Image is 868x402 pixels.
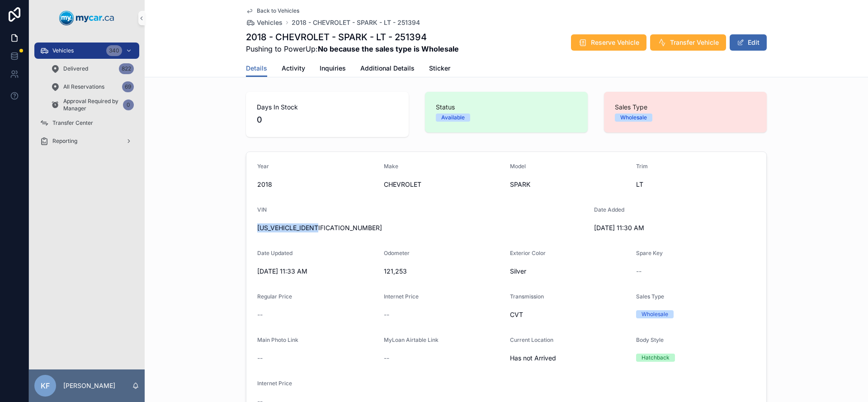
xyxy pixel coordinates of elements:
span: [DATE] 11:30 AM [594,223,713,232]
span: Approval Required by Manager [63,98,119,112]
p: [PERSON_NAME] [63,381,115,390]
div: 0 [123,99,134,110]
a: Back to Vehicles [246,7,299,14]
span: All Reservations [63,83,104,90]
span: Vehicles [257,18,283,27]
span: -- [636,267,642,276]
span: Internet Price [384,293,419,300]
span: Days In Stock [257,103,398,112]
div: Wholesale [620,114,647,122]
span: Status [436,103,577,112]
span: Additional Details [360,64,415,73]
a: Vehicles340 [34,43,139,59]
span: Year [257,163,269,170]
span: LT [636,180,755,189]
a: Inquiries [320,60,346,78]
span: 2018 [257,180,377,189]
span: -- [257,354,263,363]
span: Reporting [52,137,77,145]
strong: No because the sales type is Wholesale [318,44,459,53]
span: Details [246,64,267,73]
span: KF [41,380,50,391]
a: Vehicles [246,18,283,27]
div: scrollable content [29,36,145,161]
button: Transfer Vehicle [650,34,726,51]
span: Odometer [384,250,410,256]
span: Sales Type [615,103,756,112]
span: Vehicles [52,47,74,54]
button: Edit [730,34,767,51]
div: 69 [122,81,134,92]
span: [DATE] 11:33 AM [257,267,377,276]
div: Wholesale [642,310,668,318]
h1: 2018 - CHEVROLET - SPARK - LT - 251394 [246,31,459,43]
span: Date Added [594,206,624,213]
div: 340 [106,45,122,56]
span: MyLoan Airtable Link [384,336,439,343]
a: All Reservations69 [45,79,139,95]
span: -- [257,310,263,319]
span: Back to Vehicles [257,7,299,14]
span: Reserve Vehicle [591,38,639,47]
a: Reporting [34,133,139,149]
span: Delivered [63,65,88,72]
span: Inquiries [320,64,346,73]
span: SPARK [510,180,629,189]
a: 2018 - CHEVROLET - SPARK - LT - 251394 [292,18,420,27]
span: VIN [257,206,267,213]
a: Activity [282,60,305,78]
span: Activity [282,64,305,73]
span: Transfer Center [52,119,93,127]
span: Sticker [429,64,450,73]
button: Reserve Vehicle [571,34,646,51]
span: Spare Key [636,250,663,256]
span: Pushing to PowerUp: [246,43,459,54]
div: 822 [119,63,134,74]
span: -- [384,310,389,319]
span: Transfer Vehicle [670,38,719,47]
span: CHEVROLET [384,180,503,189]
a: Transfer Center [34,115,139,131]
span: -- [384,354,389,363]
a: Additional Details [360,60,415,78]
span: 121,253 [384,267,503,276]
span: Body Style [636,336,664,343]
a: Approval Required by Manager0 [45,97,139,113]
span: Date Updated [257,250,292,256]
span: Current Location [510,336,553,343]
span: Model [510,163,526,170]
span: Internet Price [257,380,292,387]
span: Transmission [510,293,544,300]
span: [US_VEHICLE_IDENTIFICATION_NUMBER] [257,223,587,232]
span: Silver [510,267,629,276]
a: Delivered822 [45,61,139,77]
span: Exterior Color [510,250,546,256]
span: Make [384,163,398,170]
span: Regular Price [257,293,292,300]
a: Details [246,60,267,77]
div: Hatchback [642,354,670,362]
span: Has not Arrived [510,354,556,363]
span: CVT [510,310,629,319]
span: 0 [257,114,398,126]
img: App logo [59,11,114,25]
span: Sales Type [636,293,664,300]
span: Trim [636,163,648,170]
div: Available [441,114,465,122]
span: Main Photo Link [257,336,298,343]
a: Sticker [429,60,450,78]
